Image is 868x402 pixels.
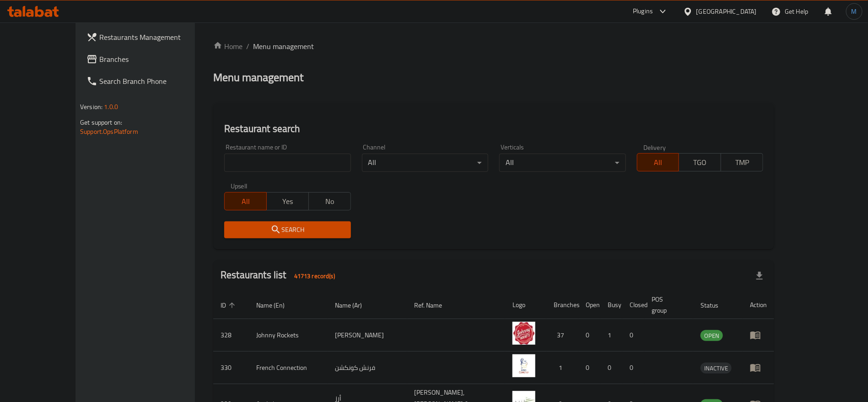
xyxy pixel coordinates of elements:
[643,144,666,150] label: Delivery
[213,352,249,384] td: 330
[696,6,757,17] div: [GEOGRAPHIC_DATA]
[231,183,248,189] label: Upsell
[546,319,578,352] td: 37
[512,354,535,377] img: French Connection
[749,265,771,287] div: Export file
[505,291,546,319] th: Logo
[701,363,732,374] div: INACTIVE
[313,195,347,208] span: No
[104,101,118,113] span: 1.0.0
[224,154,350,172] input: Search for restaurant name or ID..
[683,156,717,169] span: TGO
[224,122,763,136] h2: Restaurant search
[328,319,407,352] td: [PERSON_NAME]
[499,154,625,172] div: All
[637,153,679,171] button: All
[701,330,723,341] span: OPEN
[622,352,644,384] td: 0
[852,6,857,17] span: M
[701,363,732,374] span: INACTIVE
[246,41,249,52] li: /
[622,319,644,352] td: 0
[256,300,297,311] span: Name (En)
[335,300,374,311] span: Name (Ar)
[578,319,600,352] td: 0
[721,153,763,171] button: TMP
[249,319,328,352] td: Johnny Rockets
[80,126,138,138] a: Support.OpsPlatform
[701,300,730,311] span: Status
[221,300,238,311] span: ID
[415,300,454,311] span: Ref. Name
[750,362,767,373] div: Menu
[328,352,407,384] td: فرنش كونكشن
[289,269,340,283] div: Total records count
[79,48,221,70] a: Branches
[743,291,774,319] th: Action
[232,224,343,236] span: Search
[80,101,102,113] span: Version:
[221,268,340,283] h2: Restaurants list
[79,26,221,48] a: Restaurants Management
[633,6,653,17] div: Plugins
[512,322,535,345] img: Johnny Rockets
[578,352,600,384] td: 0
[99,54,213,65] span: Branches
[652,294,682,316] span: POS group
[362,154,488,172] div: All
[213,41,243,52] a: Home
[622,291,644,319] th: Closed
[249,352,328,384] td: French Connection
[99,76,213,87] span: Search Branch Phone
[546,291,578,319] th: Branches
[213,319,249,352] td: 328
[224,192,267,210] button: All
[270,195,305,208] span: Yes
[308,192,351,210] button: No
[679,153,721,171] button: TGO
[253,41,314,52] span: Menu management
[80,116,122,128] span: Get support on:
[224,221,350,238] button: Search
[546,352,578,384] td: 1
[600,319,622,352] td: 1
[725,156,760,169] span: TMP
[228,195,263,208] span: All
[99,32,213,43] span: Restaurants Management
[701,330,723,341] div: OPEN
[289,272,340,281] span: 41713 record(s)
[578,291,600,319] th: Open
[641,156,676,169] span: All
[213,41,774,52] nav: breadcrumb
[600,352,622,384] td: 0
[213,70,303,85] h2: Menu management
[600,291,622,319] th: Busy
[266,192,309,210] button: Yes
[750,330,767,341] div: Menu
[79,70,221,92] a: Search Branch Phone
